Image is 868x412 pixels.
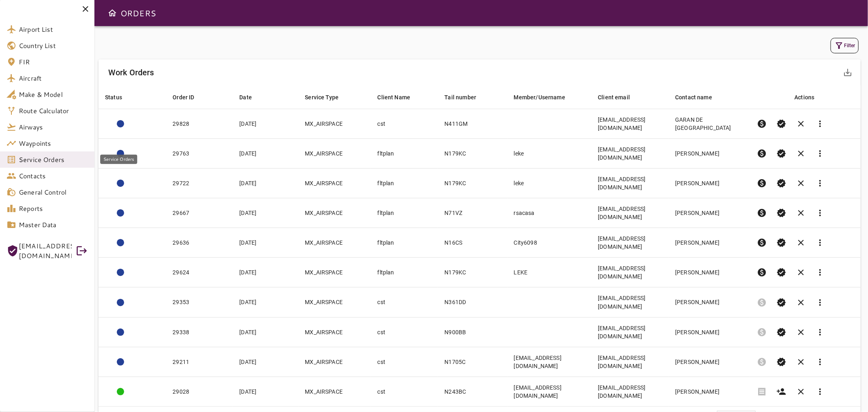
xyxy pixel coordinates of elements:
[669,169,750,198] td: [PERSON_NAME]
[752,263,772,282] button: Pre-Invoice order
[233,109,298,139] td: [DATE]
[669,377,750,406] td: [PERSON_NAME]
[675,92,712,102] div: Contact name
[669,228,750,258] td: [PERSON_NAME]
[669,287,750,317] td: [PERSON_NAME]
[591,198,669,228] td: [EMAIL_ADDRESS][DOMAIN_NAME]
[173,92,205,102] span: Order ID
[591,139,669,169] td: [EMAIL_ADDRESS][DOMAIN_NAME]
[117,209,124,217] div: ACTION REQUIRED
[669,258,750,287] td: [PERSON_NAME]
[752,382,772,401] span: Invoice order
[117,180,124,187] div: ACTION REQUIRED
[757,238,767,248] span: paid
[105,92,133,102] span: Status
[438,198,507,228] td: N71VZ
[371,287,438,317] td: cst
[752,293,772,312] span: Pre-Invoice order
[19,241,72,261] span: [EMAIL_ADDRESS][DOMAIN_NAME]
[752,173,772,193] button: Pre-Invoice order
[598,92,641,102] span: Client email
[791,382,811,401] button: Cancel order
[19,220,88,230] span: Master Data
[108,66,154,79] h6: Work Orders
[669,198,750,228] td: [PERSON_NAME]
[233,347,298,377] td: [DATE]
[591,109,669,139] td: [EMAIL_ADDRESS][DOMAIN_NAME]
[791,352,811,372] button: Cancel order
[166,169,233,198] td: 29722
[166,228,233,258] td: 29636
[298,258,371,287] td: MX_AIRSPACE
[796,267,806,277] span: clear
[776,238,786,248] span: verified
[19,90,88,99] span: Make & Model
[438,169,507,198] td: N179KC
[796,119,806,129] span: clear
[117,329,124,336] div: ACTION REQUIRED
[591,347,669,377] td: [EMAIL_ADDRESS][DOMAIN_NAME]
[19,57,88,67] span: FIR
[776,267,786,277] span: verified
[791,322,811,342] button: Cancel order
[438,228,507,258] td: N16CS
[796,327,806,337] span: clear
[100,155,137,164] div: Service Orders
[19,73,88,83] span: Aircraft
[776,119,786,129] span: verified
[757,119,767,129] span: paid
[117,120,124,127] div: ACTION REQUIRED
[104,5,120,21] button: Open drawer
[438,109,507,139] td: N411GM
[507,347,592,377] td: [EMAIL_ADDRESS][DOMAIN_NAME]
[591,258,669,287] td: [EMAIL_ADDRESS][DOMAIN_NAME]
[19,106,88,116] span: Route Calculator
[371,169,438,198] td: fltplan
[796,208,806,218] span: clear
[669,347,750,377] td: [PERSON_NAME]
[776,208,786,218] span: verified
[811,173,830,193] button: Reports
[591,317,669,347] td: [EMAIL_ADDRESS][DOMAIN_NAME]
[371,198,438,228] td: fltplan
[791,263,811,282] button: Cancel order
[831,38,859,53] button: Filter
[298,287,371,317] td: MX_AIRSPACE
[233,139,298,169] td: [DATE]
[811,114,830,134] button: Reports
[298,139,371,169] td: MX_AIRSPACE
[811,263,830,282] button: Reports
[772,293,791,312] button: Set Permit Ready
[233,258,298,287] td: [DATE]
[233,198,298,228] td: [DATE]
[371,377,438,406] td: cst
[166,258,233,287] td: 29624
[757,208,767,218] span: paid
[752,144,772,163] button: Pre-Invoice order
[19,41,88,50] span: Country List
[514,92,565,102] div: Member/Username
[19,155,88,164] span: Service Orders
[438,317,507,347] td: N900BB
[591,169,669,198] td: [EMAIL_ADDRESS][DOMAIN_NAME]
[19,187,88,197] span: General Control
[371,109,438,139] td: cst
[669,317,750,347] td: [PERSON_NAME]
[233,228,298,258] td: [DATE]
[776,298,786,307] span: verified
[444,92,476,102] div: Tail number
[19,138,88,148] span: Waypoints
[757,267,767,277] span: paid
[233,287,298,317] td: [DATE]
[371,228,438,258] td: fltplan
[166,347,233,377] td: 29211
[117,239,124,246] div: ACTION REQUIRED
[816,119,825,129] span: more_vert
[438,139,507,169] td: N179KC
[811,293,830,312] button: Reports
[117,388,124,395] div: COMPLETED
[19,204,88,213] span: Reports
[598,92,630,102] div: Client email
[117,150,124,157] div: ACTION REQUIRED
[772,322,791,342] button: Set Permit Ready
